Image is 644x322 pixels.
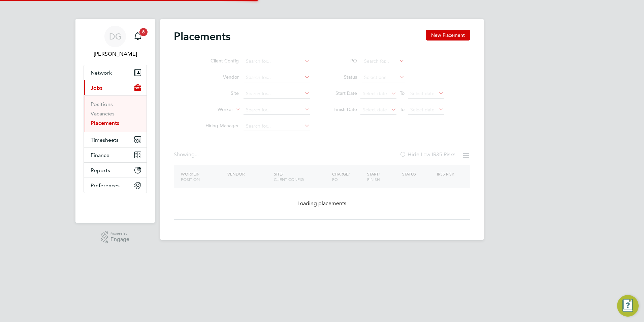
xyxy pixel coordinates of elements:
[91,152,109,158] span: Finance
[110,237,129,242] span: Engage
[84,200,147,211] img: fastbook-logo-retina.png
[139,28,148,36] span: 8
[174,30,230,43] h2: Placements
[110,231,129,237] span: Powered by
[91,120,119,126] a: Placements
[75,19,155,223] nav: Main navigation
[84,95,147,132] div: Jobs
[174,151,200,158] div: Showing
[91,182,120,189] span: Preferences
[84,200,147,211] a: Go to home page
[91,85,102,91] span: Jobs
[91,110,115,117] a: Vacancies
[84,26,147,58] a: DG[PERSON_NAME]
[426,30,470,41] button: New Placement
[131,26,144,47] a: 8
[617,295,639,317] button: Engage Resource Center
[84,65,147,80] button: Network
[91,70,112,76] span: Network
[84,178,147,193] button: Preferences
[84,132,147,147] button: Timesheets
[195,151,199,158] span: ...
[399,151,455,158] label: Hide Low IR35 Risks
[84,147,147,162] button: Finance
[91,167,110,173] span: Reports
[84,80,147,95] button: Jobs
[101,231,130,244] a: Powered byEngage
[84,50,147,58] span: Daniel Gwynn
[84,163,147,178] button: Reports
[109,32,122,41] span: DG
[91,101,113,107] a: Positions
[91,137,119,143] span: Timesheets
